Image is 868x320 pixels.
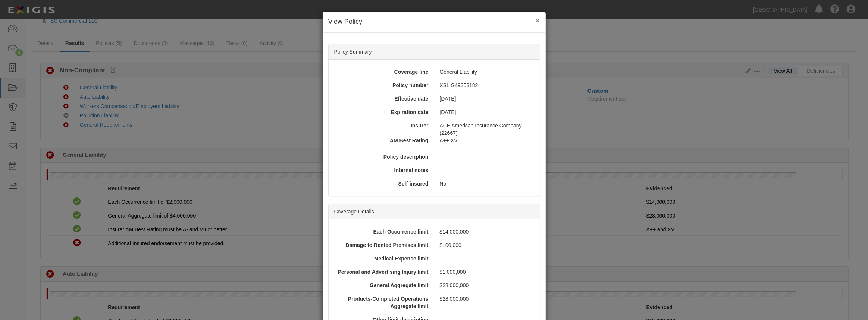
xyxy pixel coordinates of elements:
[329,204,540,219] div: Coverage Details
[434,95,537,102] div: [DATE]
[434,180,537,187] div: No
[332,241,434,249] div: Damage to Rented Premises limit
[332,108,434,116] div: Expiration date
[434,137,539,144] div: A++ XV
[332,295,434,310] div: Products-Completed Operations Aggregate limit
[434,282,537,289] div: $28,000,000
[332,153,434,161] div: Policy description
[434,295,537,302] div: $28,000,000
[434,241,537,249] div: $100,000
[332,228,434,235] div: Each Occurrence limit
[332,268,434,276] div: Personal and Advertising Injury limit
[332,255,434,262] div: Medical Expense limit
[535,16,540,24] button: Close
[329,44,540,60] div: Policy Summary
[434,228,537,235] div: $14,000,000
[332,167,434,174] div: Internal notes
[434,68,537,76] div: General Liability
[434,82,537,89] div: XSL G49353182
[332,180,434,187] div: Self-insured
[329,137,434,144] div: AM Best Rating
[434,108,537,116] div: [DATE]
[434,268,537,276] div: $1,000,000
[332,282,434,289] div: General Aggregate limit
[434,122,537,137] div: ACE American Insurance Company (22667)
[332,82,434,89] div: Policy number
[332,122,434,129] div: Insurer
[328,17,540,27] h4: View Policy
[332,68,434,76] div: Coverage line
[332,95,434,102] div: Effective date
